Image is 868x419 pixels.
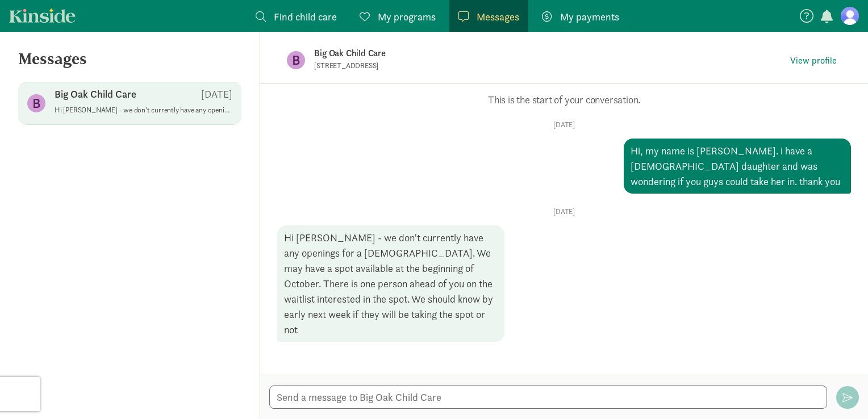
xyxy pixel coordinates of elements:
[274,9,337,24] span: Find child care
[277,225,504,342] div: Hi [PERSON_NAME] - we don't currently have any openings for a [DEMOGRAPHIC_DATA]. We may have a s...
[624,139,851,194] div: Hi, my name is [PERSON_NAME]. i have a [DEMOGRAPHIC_DATA] daughter and was wondering if you guys ...
[790,54,837,68] span: View profile
[27,94,45,112] figure: B
[287,51,305,69] figure: B
[9,9,76,23] a: Kinside
[560,9,619,24] span: My payments
[314,61,592,70] p: [STREET_ADDRESS]
[277,93,851,107] p: This is the start of your conversation.
[55,87,136,101] p: Big Oak Child Care
[786,53,841,69] button: View profile
[477,9,519,24] span: Messages
[314,45,672,61] p: Big Oak Child Care
[201,87,232,101] p: [DATE]
[378,9,436,24] span: My programs
[786,52,841,69] a: View profile
[277,120,851,129] p: [DATE]
[55,106,232,115] p: Hi [PERSON_NAME] - we don't currently have any openings for a [DEMOGRAPHIC_DATA]. We may have a s...
[277,207,851,216] p: [DATE]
